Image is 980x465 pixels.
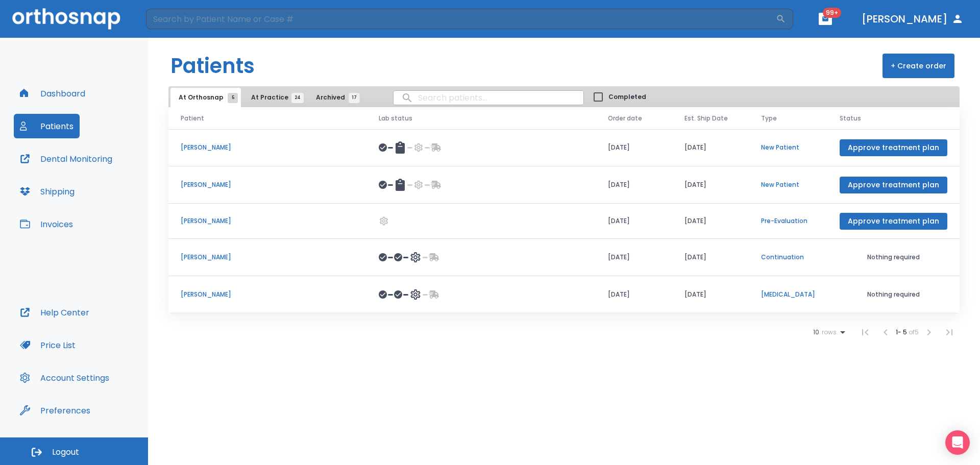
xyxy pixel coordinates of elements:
button: [PERSON_NAME] [857,10,968,28]
td: [DATE] [596,166,672,204]
span: of 5 [909,328,919,336]
td: [DATE] [672,276,749,313]
p: [PERSON_NAME] [181,180,354,189]
div: Tooltip anchor [88,406,97,415]
img: Orthosnap [12,8,120,29]
button: Dental Monitoring [14,146,118,171]
td: [DATE] [672,239,749,276]
td: [DATE] [596,204,672,239]
button: Patients [14,114,80,138]
p: Nothing required [840,290,947,299]
button: Shipping [14,179,81,204]
p: New Patient [761,143,815,152]
p: Nothing required [840,253,947,262]
p: [PERSON_NAME] [181,290,354,299]
span: Lab status [379,114,412,123]
span: At Orthosnap [179,93,233,102]
span: 17 [349,93,360,103]
td: [DATE] [596,239,672,276]
button: Approve treatment plan [840,139,947,156]
div: tabs [170,88,364,107]
span: Status [840,114,861,123]
input: Search by Patient Name or Case # [146,9,776,29]
span: 99+ [823,8,841,18]
td: [DATE] [672,204,749,239]
td: [DATE] [596,276,672,313]
td: [DATE] [672,129,749,166]
span: 5 [228,93,238,103]
p: [PERSON_NAME] [181,143,354,152]
button: + Create order [883,54,954,78]
p: [PERSON_NAME] [181,253,354,262]
p: [MEDICAL_DATA] [761,290,815,299]
span: 24 [291,93,304,103]
button: Invoices [14,212,79,236]
span: Est. Ship Date [684,114,728,123]
div: Open Intercom Messenger [945,430,970,455]
button: Approve treatment plan [840,177,947,193]
span: 1 - 5 [896,328,909,336]
button: Dashboard [14,81,91,106]
span: Order date [608,114,642,123]
span: Type [761,114,777,123]
h1: Patients [170,51,255,81]
button: Help Center [14,300,95,325]
p: Pre-Evaluation [761,216,815,226]
button: Preferences [14,398,96,423]
input: search [394,88,583,108]
p: [PERSON_NAME] [181,216,354,226]
span: 10 [813,329,819,336]
button: Approve treatment plan [840,213,947,230]
span: rows [819,329,837,336]
span: Completed [608,92,646,102]
td: [DATE] [672,166,749,204]
button: Account Settings [14,365,115,390]
p: New Patient [761,180,815,189]
span: Logout [52,447,79,458]
span: At Practice [251,93,298,102]
td: [DATE] [596,129,672,166]
span: Patient [181,114,204,123]
span: Archived [316,93,354,102]
p: Continuation [761,253,815,262]
button: Price List [14,333,82,357]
